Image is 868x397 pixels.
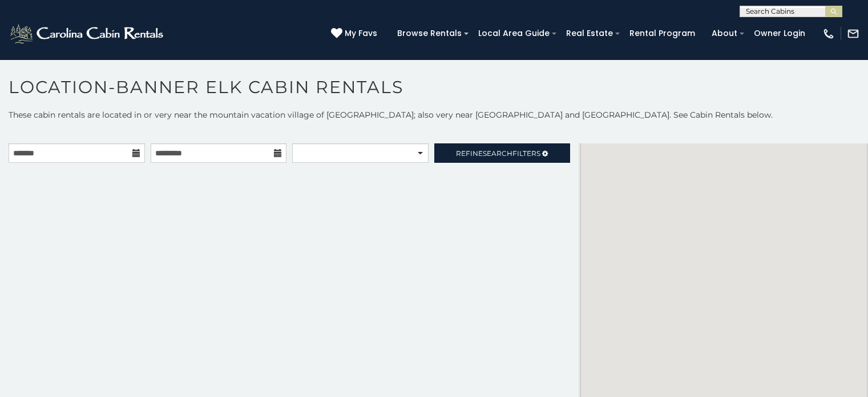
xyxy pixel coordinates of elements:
a: My Favs [331,27,380,40]
span: Search [483,149,512,158]
a: Real Estate [560,25,619,42]
a: RefineSearchFilters [434,143,571,163]
span: Refine Filters [456,149,540,158]
a: Rental Program [624,25,701,42]
a: Owner Login [748,25,811,42]
a: Browse Rentals [391,25,467,42]
a: Local Area Guide [473,25,555,42]
img: phone-regular-white.png [822,27,835,40]
span: My Favs [345,27,377,39]
img: White-1-2.png [9,22,167,45]
img: mail-regular-white.png [847,27,859,40]
a: About [706,25,743,42]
